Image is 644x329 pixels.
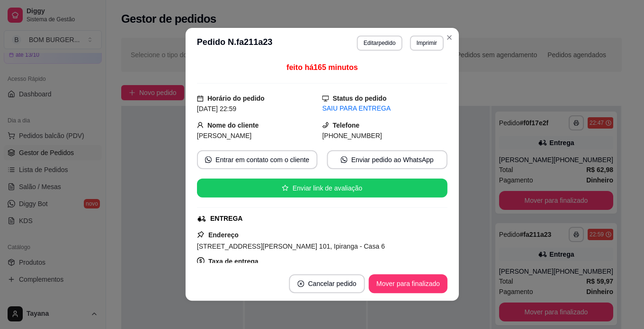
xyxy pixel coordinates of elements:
[210,214,243,224] div: ENTREGA
[340,156,347,163] span: whats-app
[332,121,359,129] strong: Telefone
[327,150,447,169] button: whats-appEnviar pedido ao WhatsApp
[332,95,386,103] strong: Status do pedido
[208,258,259,265] strong: Taxa de entrega
[322,132,382,139] span: [PHONE_NUMBER]
[197,35,272,51] h3: Pedido N. fa211a23
[197,132,251,139] span: [PERSON_NAME]
[207,121,259,129] strong: Nome do cliente
[322,104,447,114] div: SAIU PARA ENTREGA
[197,150,317,169] button: whats-appEntrar em contato com o cliente
[368,274,447,293] button: Mover para finalizado
[286,64,358,72] span: feito há 165 minutos
[357,35,402,51] button: Editarpedido
[297,280,304,287] span: close-circle
[197,122,203,129] span: user
[205,156,212,163] span: whats-app
[208,231,239,239] strong: Endereço
[410,35,443,51] button: Imprimir
[197,242,385,250] span: [STREET_ADDRESS][PERSON_NAME] 101, Ipiranga - Casa 6
[289,274,365,293] button: close-circleCancelar pedido
[442,30,457,45] button: Close
[197,105,236,113] span: [DATE] 22:59
[282,185,288,191] span: star
[322,122,329,129] span: phone
[197,231,204,238] span: pushpin
[197,179,447,198] button: starEnviar link de avaliação
[197,95,203,102] span: calendar
[322,95,329,102] span: desktop
[197,257,204,265] span: dollar
[207,95,265,103] strong: Horário do pedido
